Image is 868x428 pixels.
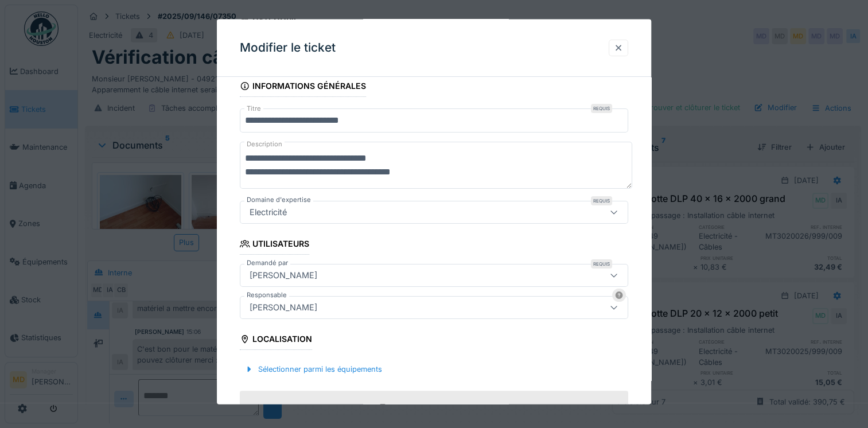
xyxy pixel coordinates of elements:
[245,269,322,282] div: [PERSON_NAME]
[240,330,312,350] div: Localisation
[240,41,336,55] h3: Modifier le ticket
[591,196,612,205] div: Requis
[245,205,291,218] div: Electricité
[245,301,322,314] div: [PERSON_NAME]
[244,290,289,300] label: Responsable
[392,402,491,413] div: marb/014/002 4ème gauche
[244,258,290,268] label: Demandé par
[244,104,263,114] label: Titre
[244,194,313,204] label: Domaine d'expertise
[240,77,366,97] div: Informations générales
[244,137,285,151] label: Description
[591,259,612,269] div: Requis
[240,235,309,254] div: Utilisateurs
[591,104,612,113] div: Requis
[240,361,387,377] div: Sélectionner parmi les équipements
